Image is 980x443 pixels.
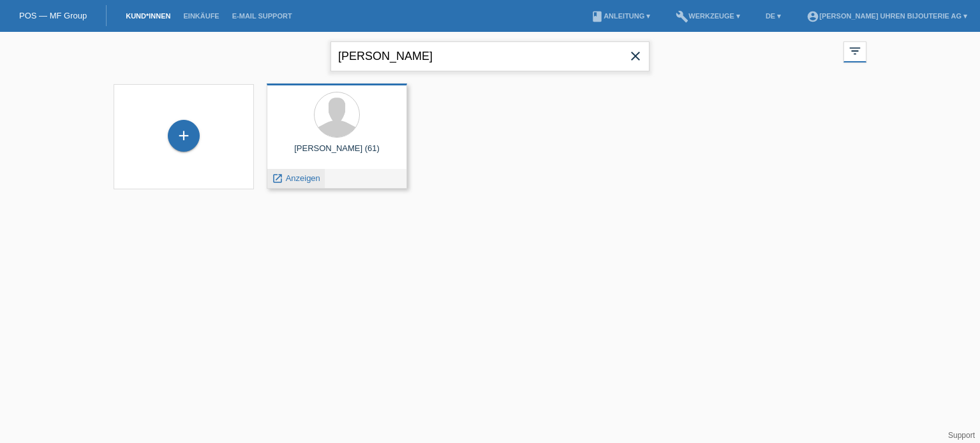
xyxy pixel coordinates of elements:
i: filter_list [848,44,862,58]
i: book [591,10,604,23]
a: E-Mail Support [226,12,299,20]
i: close [628,48,643,64]
a: account_circle[PERSON_NAME] Uhren Bijouterie AG ▾ [800,12,974,20]
i: build [676,10,688,23]
a: Kund*innen [119,12,177,20]
div: [PERSON_NAME] (61) [277,143,397,164]
i: launch [272,173,283,184]
input: Suche... [330,41,650,71]
a: Einkäufe [177,12,225,20]
a: bookAnleitung ▾ [584,12,657,20]
a: Support [948,431,975,440]
a: buildWerkzeuge ▾ [669,12,746,20]
i: account_circle [806,10,819,23]
a: DE ▾ [759,12,787,20]
a: POS — MF Group [19,11,87,20]
span: Anzeigen [286,173,320,183]
div: Kund*in hinzufügen [168,125,199,147]
a: launch Anzeigen [272,173,320,183]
